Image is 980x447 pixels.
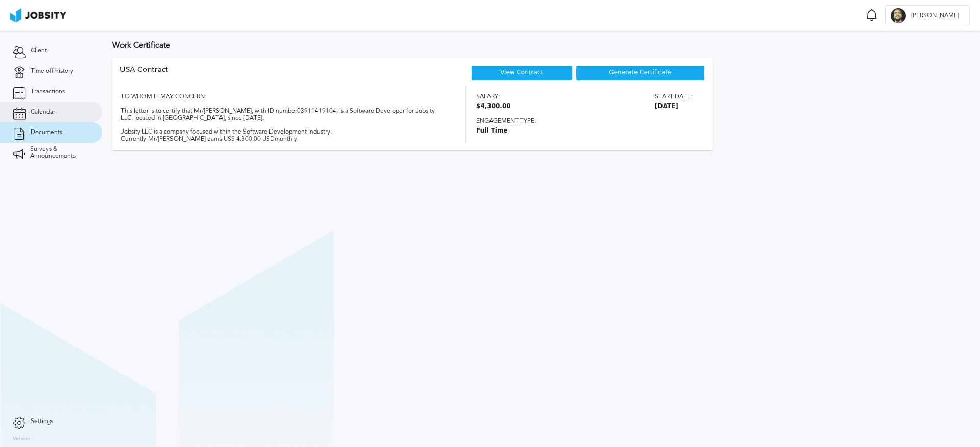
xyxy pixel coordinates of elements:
[31,88,65,95] span: Transactions
[31,418,53,425] span: Settings
[120,86,448,143] div: TO WHOM IT MAY CONCERN: This letter is to certify that Mr/[PERSON_NAME], with ID number 039114191...
[885,5,970,25] button: D[PERSON_NAME]
[31,109,55,116] span: Calendar
[476,93,511,100] span: Salary:
[891,8,906,23] div: D
[476,103,511,110] span: $4,300.00
[31,129,62,136] span: Documents
[13,436,32,442] label: Version:
[609,69,671,76] span: Generate Certificate
[655,103,692,110] span: [DATE]
[476,118,692,125] span: Engagement type:
[31,47,47,55] span: Client
[10,8,66,22] img: ab4bad089aa723f57921c736e9817d99.png
[112,41,970,50] h3: Work Certificate
[30,146,89,160] span: Surveys & Announcements
[906,12,964,19] span: [PERSON_NAME]
[500,69,543,76] a: View Contract
[476,127,692,135] span: Full Time
[655,93,692,100] span: Start date:
[120,65,168,86] div: USA Contract
[31,68,73,75] span: Time off history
